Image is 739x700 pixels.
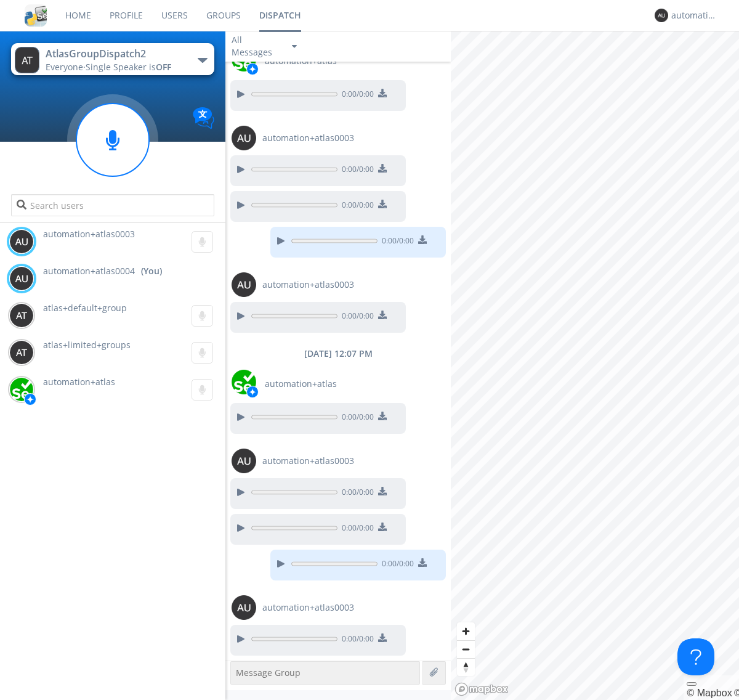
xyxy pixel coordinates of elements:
[337,412,374,425] span: 0:00 / 0:00
[378,164,387,173] img: download media button
[337,200,374,213] span: 0:00 / 0:00
[457,659,475,676] span: Reset bearing to north
[9,377,34,402] img: d2d01cd9b4174d08988066c6d424eccd
[262,601,354,614] span: automation+atlas0003
[43,228,135,240] span: automation+atlas0003
[418,558,427,567] img: download media button
[262,455,354,467] span: automation+atlas0003
[46,61,184,73] div: Everyone ·
[86,61,171,73] span: Single Speaker is
[232,34,281,59] div: All Messages
[9,229,34,254] img: 373638.png
[337,164,374,177] span: 0:00 / 0:00
[378,235,414,249] span: 0:00 / 0:00
[457,641,475,658] span: Zoom out
[46,47,184,61] div: AtlasGroupDispatch2
[43,265,135,277] span: automation+atlas0004
[378,200,387,208] img: download media button
[156,61,171,73] span: OFF
[262,132,354,144] span: automation+atlas0003
[11,194,214,216] input: Search users
[15,47,39,73] img: 373638.png
[9,340,34,365] img: 373638.png
[232,595,256,620] img: 373638.png
[378,487,387,495] img: download media button
[193,107,214,129] img: Translation enabled
[337,633,374,647] span: 0:00 / 0:00
[43,339,131,351] span: atlas+limited+groups
[378,311,387,319] img: download media button
[378,523,387,531] img: download media button
[418,235,427,244] img: download media button
[337,487,374,500] span: 0:00 / 0:00
[9,303,34,328] img: 373638.png
[265,378,337,390] span: automation+atlas
[457,640,475,658] button: Zoom out
[378,558,414,572] span: 0:00 / 0:00
[378,89,387,97] img: download media button
[378,633,387,642] img: download media button
[671,9,717,22] div: automation+atlas0004
[378,412,387,420] img: download media button
[454,682,509,696] a: Mapbox logo
[457,622,475,640] button: Zoom in
[457,658,475,676] button: Reset bearing to north
[337,89,374,102] span: 0:00 / 0:00
[43,302,127,314] span: atlas+default+group
[232,370,256,394] img: d2d01cd9b4174d08988066c6d424eccd
[687,682,697,686] button: Toggle attribution
[141,265,162,277] div: (You)
[677,638,714,675] iframe: Toggle Customer Support
[292,45,297,48] img: caret-down-sm.svg
[232,126,256,150] img: 373638.png
[43,376,115,388] span: automation+atlas
[232,449,256,473] img: 373638.png
[232,272,256,297] img: 373638.png
[225,348,451,360] div: [DATE] 12:07 PM
[262,279,354,291] span: automation+atlas0003
[25,4,47,26] img: cddb5a64eb264b2086981ab96f4c1ba7
[11,43,214,75] button: AtlasGroupDispatch2Everyone·Single Speaker isOFF
[687,688,732,698] a: Mapbox
[337,523,374,536] span: 0:00 / 0:00
[337,311,374,324] span: 0:00 / 0:00
[655,9,668,22] img: 373638.png
[9,266,34,291] img: 373638.png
